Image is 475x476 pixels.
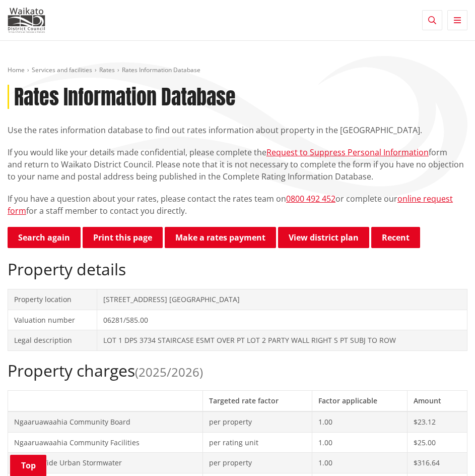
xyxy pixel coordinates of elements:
td: $23.12 [408,411,467,432]
td: per property [203,453,312,473]
iframe: Messenger Launcher [429,434,465,470]
td: Ngaaruawaahia Community Facilities [8,432,203,453]
a: Search again [8,227,81,248]
a: Make a rates payment [165,227,276,248]
a: Rates [99,66,115,74]
img: Waikato District Council - Te Kaunihera aa Takiwaa o Waikato [8,8,45,33]
td: Legal description [8,330,97,351]
h2: Property charges [8,361,467,380]
td: Valuation number [8,310,97,330]
p: If you would like your details made confidential, please complete the form and return to Waikato ... [8,146,467,183]
td: $316.64 [408,453,467,473]
a: online request form [8,193,453,216]
a: Home [8,66,25,74]
a: 0800 492 452 [286,193,335,204]
a: Top [10,455,46,476]
h1: Rates Information Database [14,85,236,109]
p: If you have a question about your rates, please contact the rates team on or complete our for a s... [8,193,467,217]
td: Ngaaruawaahia Community Board [8,411,203,432]
td: $25.00 [408,432,467,453]
td: Property location [8,289,97,310]
th: Amount [408,391,467,411]
td: 1.00 [312,432,408,453]
td: per property [203,411,312,432]
a: Services and facilities [32,66,92,74]
td: 06281/585.00 [97,310,467,330]
button: Recent [371,227,420,248]
th: Targeted rate factor [203,391,312,411]
button: Print this page [83,227,163,248]
p: Use the rates information database to find out rates information about property in the [GEOGRAPHI... [8,124,467,136]
th: Factor applicable [312,391,408,411]
td: District Wide Urban Stormwater [8,453,203,473]
span: (2025/2026) [135,364,203,380]
nav: breadcrumb [8,66,467,75]
a: View district plan [278,227,369,248]
span: Rates Information Database [122,66,200,74]
h2: Property details [8,260,467,279]
td: per rating unit [203,432,312,453]
td: 1.00 [312,453,408,473]
td: 1.00 [312,411,408,432]
td: [STREET_ADDRESS] [GEOGRAPHIC_DATA] [97,289,467,310]
td: LOT 1 DPS 3734 STAIRCASE ESMT OVER PT LOT 2 PARTY WALL RIGHT S PT SUBJ TO ROW [97,330,467,351]
a: Request to Suppress Personal Information [266,147,429,158]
